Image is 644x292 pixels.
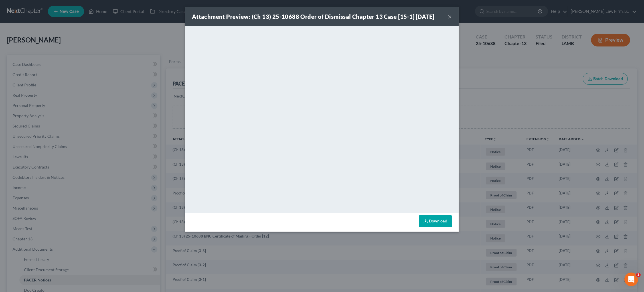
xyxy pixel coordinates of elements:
button: × [448,13,452,20]
iframe: Intercom live chat [625,273,638,286]
a: Download [419,215,452,227]
span: 1 [636,273,641,277]
iframe: <object ng-attr-data='[URL][DOMAIN_NAME]' type='application/pdf' width='100%' height='650px'></ob... [185,26,459,212]
strong: Attachment Preview: (Ch 13) 25-10688 Order of Dismissal Chapter 13 Case [15-1] [DATE] [192,13,434,20]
